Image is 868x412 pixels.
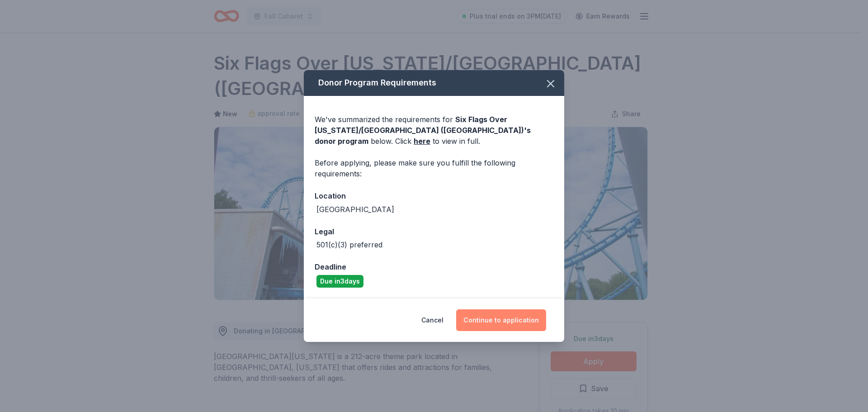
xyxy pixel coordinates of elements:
[456,309,546,331] button: Continue to application
[316,275,363,288] div: Due in 3 days
[315,226,553,237] div: Legal
[414,136,430,147] a: here
[304,70,564,96] div: Donor Program Requirements
[316,239,382,250] div: 501(c)(3) preferred
[315,115,531,146] span: Six Flags Over [US_STATE]/[GEOGRAPHIC_DATA] ([GEOGRAPHIC_DATA]) 's donor program
[315,114,553,147] div: We've summarized the requirements for below. Click to view in full.
[315,157,553,179] div: Before applying, please make sure you fulfill the following requirements:
[315,261,553,273] div: Deadline
[315,190,553,202] div: Location
[421,309,443,331] button: Cancel
[316,204,394,215] div: [GEOGRAPHIC_DATA]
